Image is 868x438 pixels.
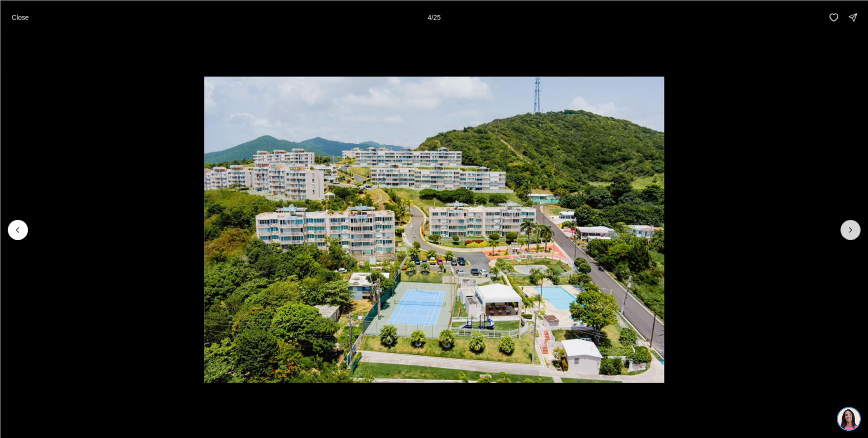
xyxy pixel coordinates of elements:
p: 4 / 25 [428,13,440,21]
button: Close [6,8,34,27]
p: Close [11,13,29,21]
button: Previous slide [8,220,28,240]
img: be3d4b55-7850-4bcb-9297-a2f9cd376e78.png [6,6,28,28]
button: Next slide [840,220,860,240]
